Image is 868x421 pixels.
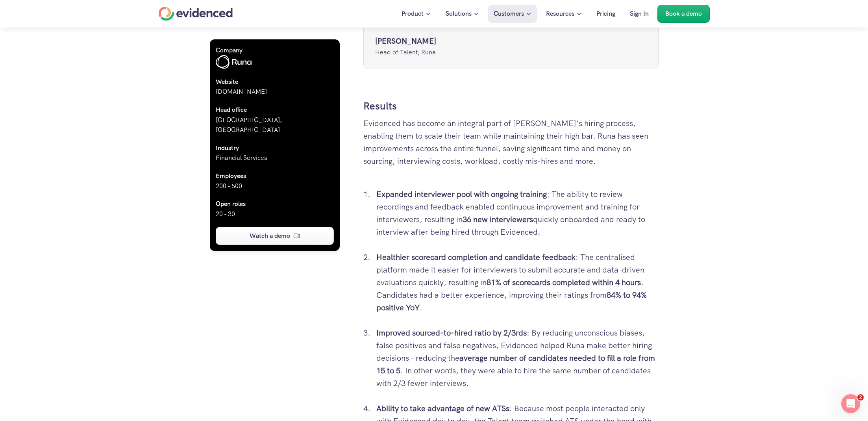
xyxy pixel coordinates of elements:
[402,9,424,19] p: Product
[216,143,334,153] h6: Industry
[375,35,647,47] h5: [PERSON_NAME]
[216,153,334,163] p: Financial Services
[216,209,334,219] p: 20 - 30
[216,227,334,245] a: Watch a demo
[376,353,657,376] strong: average number of candidates needed to fill a role from 15 to 5
[216,105,334,115] h6: Head office
[159,7,233,21] a: Home
[216,181,334,191] p: 200 - 500
[841,394,860,413] iframe: Intercom live chat
[216,199,334,209] h6: Open roles
[657,5,710,23] a: Book a demo
[665,9,702,19] p: Book a demo
[596,9,615,19] p: Pricing
[624,5,655,23] a: Sign In
[487,277,590,287] strong: 81% of scorecards completed
[494,9,524,19] p: Customers
[473,214,533,224] strong: new interviewers
[376,188,659,251] p: : The ability to review recordings and feedback enabled continuous improvement and training for i...
[546,9,574,19] p: Resources
[376,189,547,199] strong: Expanded interviewer pool with ongoing training
[590,5,621,23] a: Pricing
[375,47,647,57] p: Head of Talent, Runa
[376,290,649,313] strong: 84% to 94% positive YoY
[216,115,334,135] p: [GEOGRAPHIC_DATA], [GEOGRAPHIC_DATA]
[376,251,659,326] p: : The centralised platform made it easier for interviewers to submit accurate and data-driven eva...
[216,45,334,56] h6: Company
[376,328,527,338] strong: Improved sourced-to-hired ratio by 2/3rds
[592,277,641,287] strong: within 4 hours
[376,252,576,262] strong: Healthier scorecard completion and candidate feedback
[463,214,471,224] strong: 36
[363,117,659,180] div: Evidenced has become an integral part of [PERSON_NAME]’s hiring process, enabling them to scale t...
[250,231,290,241] p: Watch a demo
[376,403,509,414] strong: Ability to take advantage of new ATSs
[216,77,334,87] h6: Website
[363,99,397,113] strong: Results
[630,9,649,19] p: Sign In
[216,88,267,96] a: [DOMAIN_NAME]
[216,171,334,181] h6: Employees
[857,394,864,401] span: 2
[446,9,472,19] p: Solutions
[376,326,659,402] p: : By reducing unconscious biases, false positives and false negatives, Evidenced helped Runa make...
